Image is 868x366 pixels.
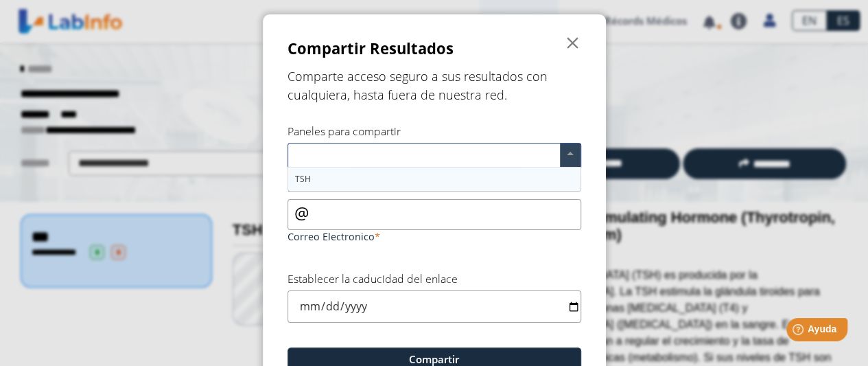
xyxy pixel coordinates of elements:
label: Establecer la caducidad del enlace [288,271,458,286]
span:  [565,35,581,52]
label: Correo Electronico [288,230,581,243]
span: TSH [295,173,311,185]
iframe: Help widget launcher [746,312,853,351]
h3: Compartir Resultados [288,38,454,60]
h5: Comparte acceso seguro a sus resultados con cualquiera, hasta fuera de nuestra red. [288,67,581,104]
label: Paneles para compartir [288,124,401,139]
ng-dropdown-panel: Options list [288,167,581,192]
